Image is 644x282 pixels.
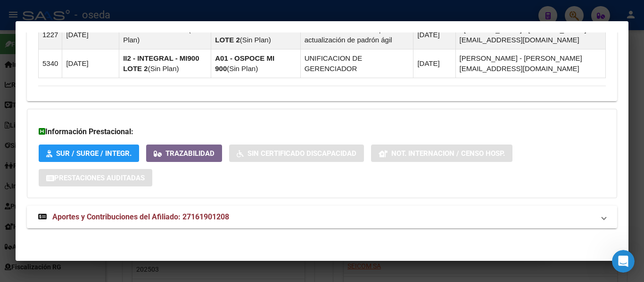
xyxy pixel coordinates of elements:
span: Sin Plan [242,36,269,44]
span: Trazabilidad [165,149,215,158]
button: Trazabilidad [146,145,222,162]
td: ( ) [119,21,211,49]
td: [DATE] [62,49,119,78]
iframe: Intercom live chat [612,250,635,273]
span: SUR / SURGE / INTEGR. [56,149,132,158]
td: 5340 [39,49,62,78]
span: Sin Certificado Discapacidad [248,149,356,158]
td: [DATE] [413,21,455,49]
td: [PERSON_NAME] - [PERSON_NAME][EMAIL_ADDRESS][DOMAIN_NAME] [455,49,606,78]
span: Sin Plan [229,64,256,73]
button: SUR / SURGE / INTEGR. [39,145,139,162]
td: ( ) [211,49,300,78]
button: Not. Internacion / Censo Hosp. [371,145,512,162]
td: - [PERSON_NAME] - [PERSON_NAME][EMAIL_ADDRESS][DOMAIN_NAME] [455,21,606,49]
span: Not. Internacion / Censo Hosp. [391,149,505,158]
td: ( ) [119,49,211,78]
span: Aportes y Contribuciones del Afiliado: 27161901208 [52,212,229,221]
strong: A01 - OSPOCE MI 900 [215,54,274,73]
button: Sin Certificado Discapacidad [229,145,364,162]
mat-expansion-panel-header: Aportes y Contribuciones del Afiliado: 27161901208 [27,206,617,228]
span: Sin Plan [150,64,177,73]
td: [DATE] [413,49,455,78]
td: Movimiento automático por actualización de padrón ágil [300,21,413,49]
strong: II2 - INTEGRAL - MI900 LOTE 2 [123,54,199,73]
td: 1227 [39,21,62,49]
td: UNIFICACION DE GERENCIADOR [300,49,413,78]
td: ( ) [211,21,300,49]
span: Prestaciones Auditadas [54,174,145,182]
h3: Información Prestacional: [39,126,605,137]
button: Prestaciones Auditadas [39,169,152,186]
td: [DATE] [62,21,119,49]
